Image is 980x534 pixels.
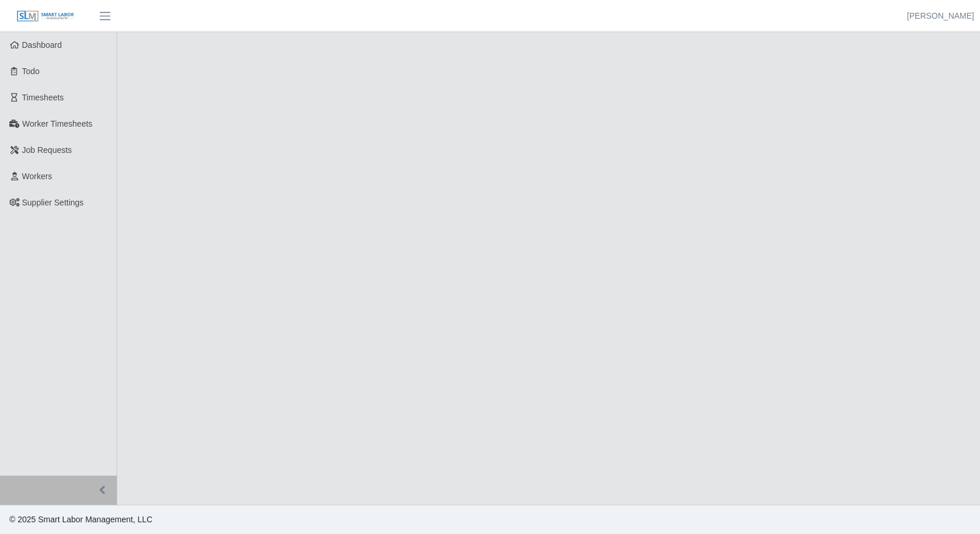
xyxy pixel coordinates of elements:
[22,172,52,181] span: Workers
[22,145,72,155] span: Job Requests
[22,40,62,50] span: Dashboard
[22,93,64,102] span: Timesheets
[22,119,92,128] span: Worker Timesheets
[16,10,75,23] img: SLM Logo
[22,198,84,207] span: Supplier Settings
[22,67,40,76] span: Todo
[907,10,974,22] a: [PERSON_NAME]
[9,515,152,524] span: © 2025 Smart Labor Management, LLC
